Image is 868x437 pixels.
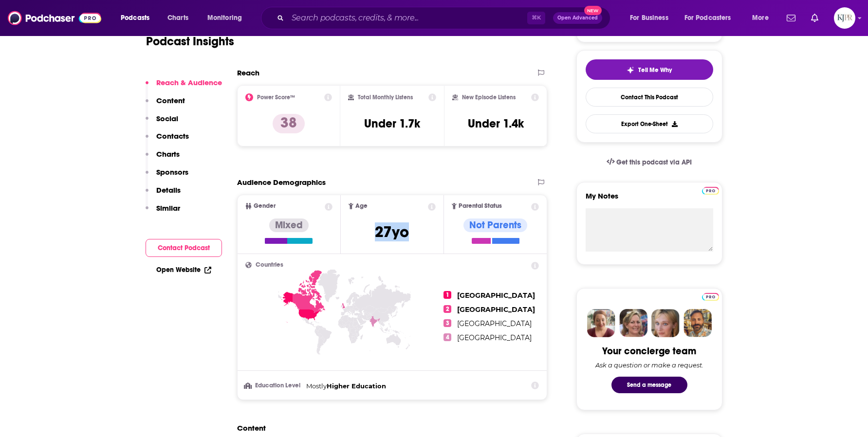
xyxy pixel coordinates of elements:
button: Details [146,185,181,203]
div: Ask a question or make a request. [595,361,703,369]
p: Contacts [156,131,189,141]
h2: Content [237,423,540,433]
img: Jules Profile [651,309,680,337]
span: 1 [443,291,451,299]
a: Get this podcast via API [599,150,700,174]
span: More [752,11,769,25]
h3: Under 1.4k [468,116,524,131]
span: [GEOGRAPHIC_DATA] [457,305,535,314]
button: open menu [745,10,781,26]
span: Get this podcast via API [616,158,692,166]
button: Contact Podcast [146,239,222,257]
button: open menu [623,10,681,26]
p: Social [156,114,178,123]
p: Content [156,96,185,105]
img: User Profile [834,7,855,29]
button: Reach & Audience [146,78,222,96]
span: New [584,6,602,15]
span: 27 yo [375,222,409,241]
button: Contacts [146,131,189,149]
span: [GEOGRAPHIC_DATA] [457,319,532,328]
span: Logged in as KJPRpodcast [834,7,855,29]
img: Barbara Profile [619,309,647,337]
img: tell me why sparkle [627,66,634,74]
img: Podchaser Pro [702,293,719,301]
button: open menu [201,10,255,26]
span: [GEOGRAPHIC_DATA] [457,333,532,342]
div: Your concierge team [602,345,696,357]
h3: Education Level [245,382,302,389]
button: tell me why sparkleTell Me Why [586,59,713,80]
span: Monitoring [207,11,242,25]
button: Open AdvancedNew [553,12,602,24]
span: Podcasts [121,11,149,25]
span: Tell Me Why [638,66,672,74]
button: Show profile menu [834,7,855,29]
span: 3 [443,319,451,327]
div: Not Parents [463,218,527,232]
span: [GEOGRAPHIC_DATA] [457,291,535,300]
h2: Reach [237,68,259,77]
span: Mostly [306,382,327,390]
button: Sponsors [146,167,188,185]
p: Details [156,185,181,195]
img: Podchaser Pro [702,187,719,195]
span: Charts [167,11,188,25]
button: Social [146,114,178,132]
p: Reach & Audience [156,78,222,87]
span: Countries [256,262,283,268]
span: Parental Status [459,203,502,209]
h2: Power Score™ [257,94,295,101]
h2: New Episode Listens [462,94,516,101]
span: For Podcasters [684,11,731,25]
button: Charts [146,149,180,167]
button: Similar [146,203,180,221]
p: Similar [156,203,180,213]
a: Pro website [702,185,719,195]
span: Higher Education [327,382,386,390]
h1: Podcast Insights [146,34,234,49]
p: Sponsors [156,167,188,177]
a: Show notifications dropdown [807,10,822,26]
span: Open Advanced [557,16,598,20]
button: open menu [678,10,745,26]
img: Sydney Profile [587,309,615,337]
h2: Audience Demographics [237,178,326,187]
span: ⌘ K [527,12,545,24]
div: Search podcasts, credits, & more... [270,7,620,29]
p: 38 [273,114,305,133]
span: For Business [630,11,668,25]
a: Open Website [156,266,211,274]
h2: Total Monthly Listens [358,94,413,101]
img: Jon Profile [683,309,712,337]
span: Age [355,203,368,209]
button: Export One-Sheet [586,114,713,133]
a: Charts [161,10,194,26]
span: 2 [443,305,451,313]
button: Content [146,96,185,114]
img: Podchaser - Follow, Share and Rate Podcasts [8,9,101,27]
label: My Notes [586,191,713,208]
span: 4 [443,333,451,341]
p: Charts [156,149,180,159]
a: Pro website [702,291,719,301]
a: Show notifications dropdown [783,10,799,26]
button: Send a message [611,377,687,393]
input: Search podcasts, credits, & more... [288,10,527,26]
span: Gender [254,203,276,209]
button: open menu [114,10,162,26]
h3: Under 1.7k [364,116,420,131]
a: Contact This Podcast [586,88,713,107]
div: Mixed [269,218,309,232]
